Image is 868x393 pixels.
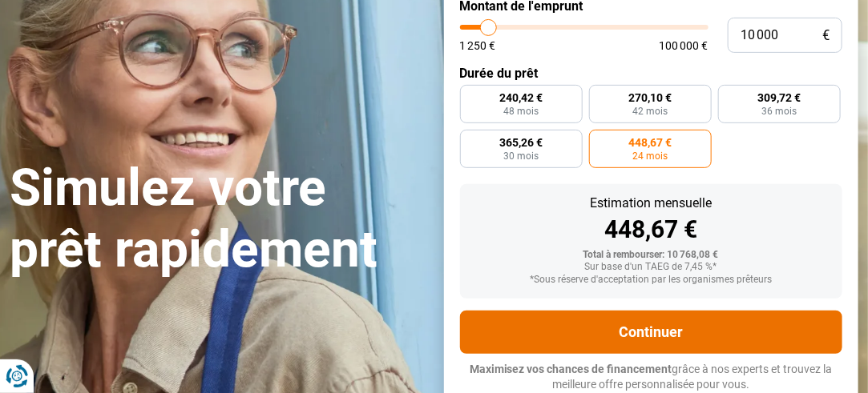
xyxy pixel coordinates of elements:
[757,92,801,103] span: 309,72 €
[473,250,830,261] div: Total à rembourser: 10 768,08 €
[460,40,496,51] span: 1 250 €
[499,137,543,148] span: 365,26 €
[499,92,543,103] span: 240,42 €
[473,197,830,210] div: Estimation mensuelle
[470,363,672,375] span: Maximisez vos chances de financement
[660,40,709,51] span: 100 000 €
[628,92,672,103] span: 270,10 €
[460,311,843,354] button: Continuer
[503,151,539,161] span: 30 mois
[822,29,830,42] span: €
[473,218,830,242] div: 448,67 €
[10,158,425,281] h1: Simulez votre prêt rapidement
[460,66,843,81] label: Durée du prêt
[632,151,668,161] span: 24 mois
[761,106,797,116] span: 36 mois
[628,137,672,148] span: 448,67 €
[473,275,830,286] div: *Sous réserve d'acceptation par les organismes prêteurs
[503,106,539,116] span: 48 mois
[473,262,830,273] div: Sur base d'un TAEG de 7,45 %*
[460,362,843,393] p: grâce à nos experts et trouvez la meilleure offre personnalisée pour vous.
[632,106,668,116] span: 42 mois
